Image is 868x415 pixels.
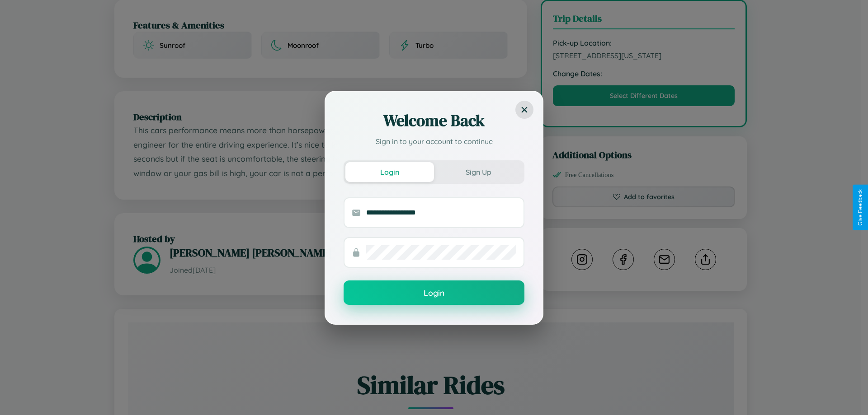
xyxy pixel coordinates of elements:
[344,110,524,131] h2: Welcome Back
[857,189,863,226] div: Give Feedback
[344,136,524,147] p: Sign in to your account to continue
[434,162,523,182] button: Sign Up
[344,280,524,305] button: Login
[345,162,434,182] button: Login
